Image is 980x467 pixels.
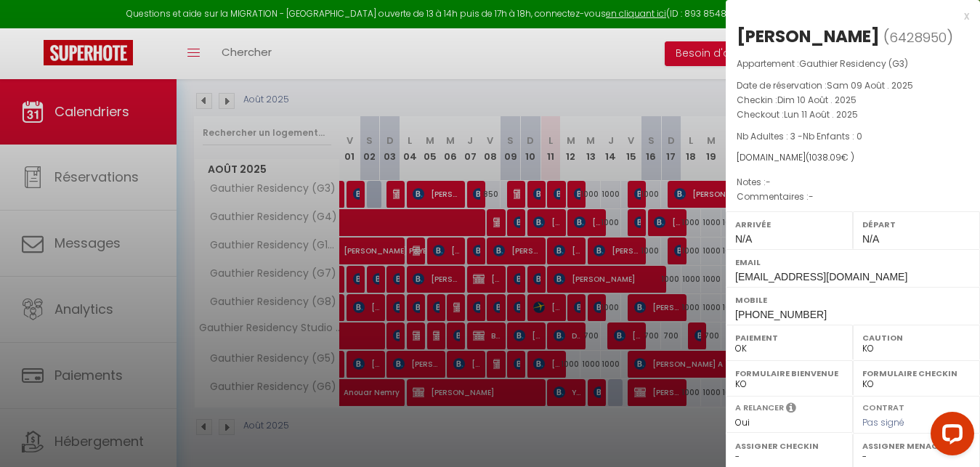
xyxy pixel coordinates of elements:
[889,28,947,46] span: 6428950
[809,151,841,163] span: 1038.09
[726,7,969,25] div: x
[784,108,858,121] span: Lun 11 Août . 2025
[735,330,843,345] label: Paiement
[862,330,971,345] label: Caution
[737,151,969,165] div: [DOMAIN_NAME]
[735,439,843,453] label: Assigner Checkin
[862,366,971,381] label: Formulaire Checkin
[737,78,969,93] p: Date de réservation :
[737,57,969,71] p: Appartement :
[737,93,969,107] p: Checkin :
[862,439,971,453] label: Assigner Menage
[862,233,879,245] span: N/A
[737,175,969,190] p: Notes :
[883,27,953,47] span: ( )
[862,416,904,429] span: Pas signé
[862,402,904,411] label: Contrat
[766,176,771,188] span: -
[735,217,843,232] label: Arrivée
[735,233,752,245] span: N/A
[735,402,784,414] label: A relancer
[737,25,880,48] div: [PERSON_NAME]
[737,107,969,122] p: Checkout :
[737,190,969,204] p: Commentaires :
[735,255,971,269] label: Email
[806,151,854,163] span: ( € )
[799,57,908,70] span: Gauthier Residency (G3)
[786,402,796,418] i: Sélectionner OUI si vous souhaiter envoyer les séquences de messages post-checkout
[919,406,980,467] iframe: LiveChat chat widget
[737,130,862,142] span: Nb Adultes : 3 -
[803,130,862,142] span: Nb Enfants : 0
[809,190,814,203] span: -
[735,366,843,381] label: Formulaire Bienvenue
[827,79,913,92] span: Sam 09 Août . 2025
[862,217,971,232] label: Départ
[735,309,827,320] span: [PHONE_NUMBER]
[735,293,971,307] label: Mobile
[777,94,857,106] span: Dim 10 Août . 2025
[735,271,907,283] span: [EMAIL_ADDRESS][DOMAIN_NAME]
